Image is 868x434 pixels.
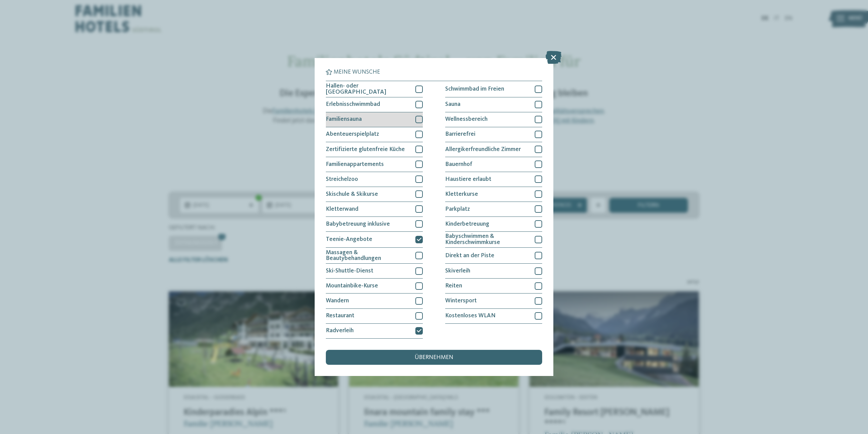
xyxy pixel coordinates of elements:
[326,162,384,168] span: Familienappartements
[326,237,372,243] span: Teenie-Angebote
[415,355,453,361] span: übernehmen
[445,86,504,92] span: Schwimmbad im Freien
[326,191,378,197] span: Skischule & Skikurse
[334,69,380,75] span: Meine Wünsche
[445,221,489,227] span: Kinderbetreuung
[326,298,349,304] span: Wandern
[445,191,478,197] span: Kletterkurse
[445,147,521,153] span: Allergikerfreundliche Zimmer
[445,233,529,245] span: Babyschwimmen & Kinderschwimmkurse
[326,250,410,262] span: Massagen & Beautybehandlungen
[445,253,494,259] span: Direkt an der Piste
[326,116,362,122] span: Familiensauna
[326,268,373,274] span: Ski-Shuttle-Dienst
[326,328,354,334] span: Radverleih
[326,313,354,319] span: Restaurant
[326,283,378,289] span: Mountainbike-Kurse
[445,206,470,212] span: Parkplatz
[326,83,410,95] span: Hallen- oder [GEOGRAPHIC_DATA]
[326,131,379,137] span: Abenteuerspielplatz
[445,268,470,274] span: Skiverleih
[445,298,477,304] span: Wintersport
[445,116,488,122] span: Wellnessbereich
[445,131,475,137] span: Barrierefrei
[326,176,358,183] span: Streichelzoo
[326,221,390,227] span: Babybetreuung inklusive
[445,313,496,319] span: Kostenloses WLAN
[326,101,380,108] span: Erlebnisschwimmbad
[326,206,358,212] span: Kletterwand
[445,162,472,168] span: Bauernhof
[445,101,460,108] span: Sauna
[326,147,405,153] span: Zertifizierte glutenfreie Küche
[445,176,491,183] span: Haustiere erlaubt
[445,283,462,289] span: Reiten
